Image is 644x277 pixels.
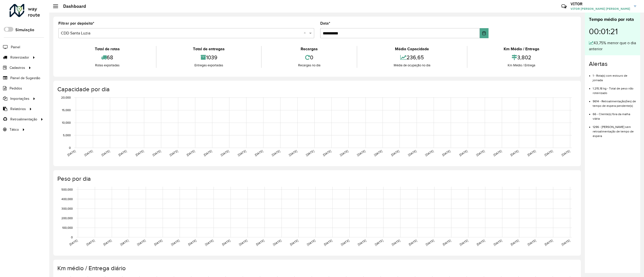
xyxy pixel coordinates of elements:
[357,239,367,246] text: [DATE]
[340,239,350,246] text: [DATE]
[255,239,265,246] text: [DATE]
[10,65,25,70] span: Cadastros
[493,239,503,246] text: [DATE]
[589,60,636,68] h4: Alertas
[305,149,315,157] text: [DATE]
[152,149,162,157] text: [DATE]
[57,265,576,272] h4: Km médio / Entrega diário
[323,239,333,246] text: [DATE]
[527,149,536,157] text: [DATE]
[561,149,571,157] text: [DATE]
[57,86,576,93] h4: Capacidade por dia
[10,96,29,101] span: Importações
[408,239,418,246] text: [DATE]
[15,27,34,33] label: Simulação
[71,236,73,239] text: 0
[593,70,636,82] li: 1 - Rota(s) com estouro de jornada
[84,149,93,157] text: [DATE]
[558,1,569,12] a: Contato Rápido
[10,106,26,112] span: Relatórios
[306,239,316,246] text: [DATE]
[205,239,214,246] text: [DATE]
[263,46,355,52] div: Recargas
[118,149,127,157] text: [DATE]
[593,95,636,108] li: 9614 - Retroalimentação(ões) de tempo de espera pendente(s)
[61,216,73,220] text: 200,000
[358,63,465,68] div: Média de ocupação no dia
[10,86,22,91] span: Pedidos
[469,46,575,52] div: Km Médio / Entrega
[10,127,19,132] span: Tático
[263,52,355,63] div: 0
[408,149,417,157] text: [DATE]
[60,46,155,52] div: Total de rotas
[358,46,465,52] div: Média Capacidade
[459,149,468,157] text: [DATE]
[469,63,575,68] div: Km Médio / Entrega
[187,239,197,246] text: [DATE]
[158,52,260,63] div: 1039
[69,146,71,149] text: 0
[441,149,451,157] text: [DATE]
[589,40,636,52] div: 43,75% menor que o dia anterior
[86,239,95,246] text: [DATE]
[571,2,630,6] h3: VITOR
[67,149,76,157] text: [DATE]
[10,55,29,60] span: Roteirizador
[271,149,281,157] text: [DATE]
[10,75,40,81] span: Painel de Sugestão
[61,96,71,99] text: 20,000
[374,239,384,246] text: [DATE]
[358,52,465,63] div: 236,65
[62,226,73,229] text: 100,000
[593,108,636,121] li: 66 - Cliente(s) fora da malha viária
[58,4,86,9] h2: Dashboard
[58,20,94,26] label: Filtrar por depósito
[62,109,71,112] text: 15,000
[103,239,112,246] text: [DATE]
[238,239,248,246] text: [DATE]
[61,197,73,201] text: 400,000
[391,239,401,246] text: [DATE]
[272,239,282,246] text: [DATE]
[171,239,180,246] text: [DATE]
[356,149,366,157] text: [DATE]
[476,149,485,157] text: [DATE]
[571,7,630,11] span: VITOR [PERSON_NAME] [PERSON_NAME]
[425,239,435,246] text: [DATE]
[288,149,298,157] text: [DATE]
[153,239,163,246] text: [DATE]
[469,52,575,63] div: 3,802
[69,239,78,246] text: [DATE]
[158,63,260,68] div: Entregas exportadas
[221,239,231,246] text: [DATE]
[62,121,71,124] text: 10,000
[158,46,260,52] div: Total de entregas
[263,63,355,68] div: Recargas no dia
[304,30,308,36] span: Clear all
[101,149,110,157] text: [DATE]
[589,23,636,40] div: 00:01:21
[137,239,146,246] text: [DATE]
[57,175,576,182] h4: Peso por dia
[589,16,636,23] div: Tempo médio por rota
[119,239,129,246] text: [DATE]
[390,149,400,157] text: [DATE]
[203,149,213,157] text: [DATE]
[373,149,383,157] text: [DATE]
[493,149,502,157] text: [DATE]
[220,149,230,157] text: [DATE]
[480,28,489,38] button: Choose Date
[320,20,330,26] label: Data
[476,239,486,246] text: [DATE]
[425,149,434,157] text: [DATE]
[135,149,144,157] text: [DATE]
[61,188,73,191] text: 500,000
[593,121,636,138] li: 1296 - [PERSON_NAME] sem retroalimentação de tempo de espera
[544,149,553,157] text: [DATE]
[339,149,349,157] text: [DATE]
[544,239,553,246] text: [DATE]
[442,239,452,246] text: [DATE]
[61,207,73,210] text: 300,000
[561,239,571,246] text: [DATE]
